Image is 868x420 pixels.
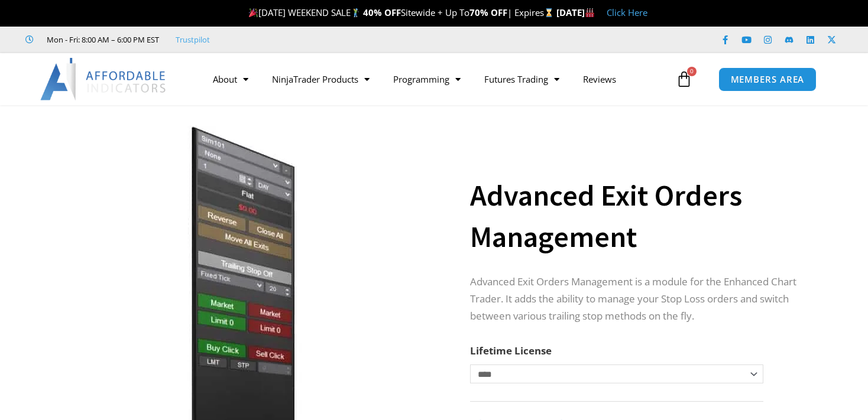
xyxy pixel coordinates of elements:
nav: Menu [201,66,673,93]
strong: 70% OFF [469,6,507,18]
span: Mon - Fri: 8:00 AM – 6:00 PM EST [44,32,159,47]
span: 0 [687,67,697,76]
a: MEMBERS AREA [718,67,817,92]
a: NinjaTrader Products [260,66,381,93]
img: ⌛ [545,8,553,17]
img: 🏌️‍♂️ [351,8,360,17]
p: Advanced Exit Orders Management is a module for the Enhanced Chart Trader. It adds the ability to... [470,274,815,325]
a: 0 [658,62,710,96]
a: Reviews [571,66,628,93]
a: Click Here [607,6,647,18]
label: Lifetime License [470,344,552,357]
strong: 40% OFF [363,6,401,18]
span: [DATE] WEEKEND SALE Sitewide + Up To | Expires [246,6,556,18]
img: 🎉 [249,8,258,17]
a: Programming [381,66,472,93]
strong: [DATE] [556,6,595,18]
a: About [201,66,260,93]
span: MEMBERS AREA [731,75,805,84]
a: Trustpilot [176,32,210,47]
iframe: Secure payment input frame [576,418,682,419]
h1: Advanced Exit Orders Management [470,175,815,258]
img: 🏭 [585,8,594,17]
a: Futures Trading [472,66,571,93]
img: LogoAI | Affordable Indicators – NinjaTrader [40,58,167,100]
